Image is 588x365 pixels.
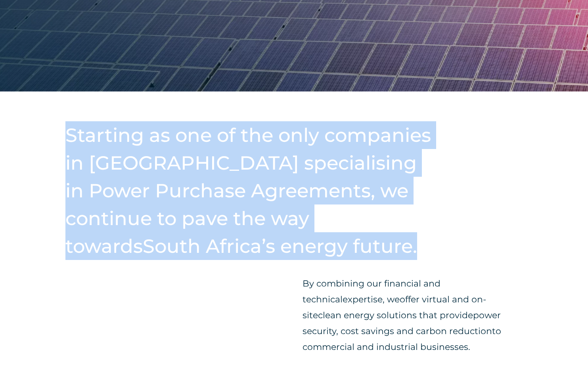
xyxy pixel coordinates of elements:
[143,235,417,258] span: South Africa’s energy future.
[383,294,385,305] span: ,
[65,121,439,260] h2: Starting as one of the only companies in [GEOGRAPHIC_DATA] specialising in Power Purchase Agreeme...
[303,294,486,321] span: offer virtual and on-site
[303,326,501,352] span: to commercial and industrial businesses.
[377,310,473,321] span: solutions that provide
[343,294,383,305] span: expertise
[387,294,400,305] span: we
[303,278,441,305] span: By combining our financial and technical
[318,310,374,321] span: clean energy
[303,310,501,336] span: power security, cost savings and carbon reduction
